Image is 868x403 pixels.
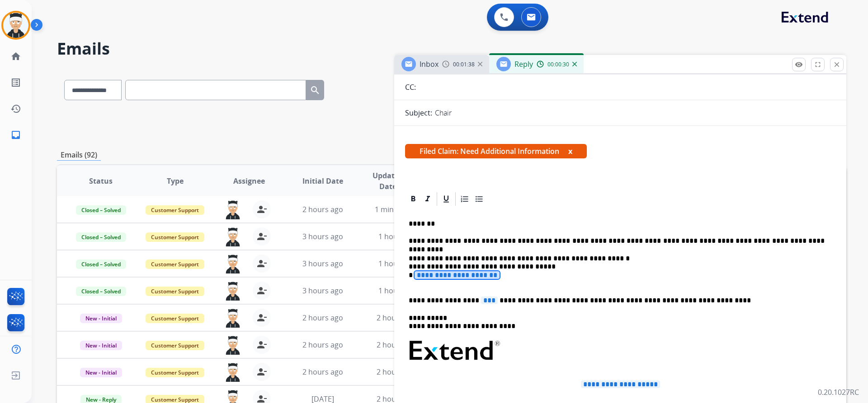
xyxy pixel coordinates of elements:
[377,367,417,377] span: 2 hours ago
[814,60,822,69] mat-icon: fullscreen
[57,149,101,161] p: Emails (92)
[302,259,343,269] span: 3 hours ago
[224,309,242,328] img: agent-avatar
[377,340,417,350] span: 2 hours ago
[795,60,803,69] mat-icon: remove_red_eye
[256,285,267,296] mat-icon: person_remove
[256,312,267,323] mat-icon: person_remove
[310,85,321,96] mat-icon: search
[472,192,486,206] div: Bullet List
[302,232,343,241] span: 3 hours ago
[256,339,267,350] mat-icon: person_remove
[57,40,846,58] h2: Emails
[302,286,343,296] span: 3 hours ago
[833,60,841,69] mat-icon: close
[80,341,122,350] span: New - Initial
[818,387,859,398] p: 0.20.1027RC
[302,367,343,377] span: 2 hours ago
[302,340,343,350] span: 2 hours ago
[10,103,21,114] mat-icon: history
[224,363,242,382] img: agent-avatar
[146,287,204,296] span: Customer Support
[146,368,204,377] span: Customer Support
[10,51,21,62] mat-icon: home
[405,144,587,158] span: Filed Claim: Need Additional Information
[378,259,415,269] span: 1 hour ago
[435,107,452,118] p: Chair
[421,192,434,206] div: Italic
[10,77,21,88] mat-icon: list_alt
[453,61,475,68] span: 00:01:38
[167,176,184,186] span: Type
[406,192,420,206] div: Bold
[377,313,417,323] span: 2 hours ago
[256,231,267,242] mat-icon: person_remove
[224,200,242,219] img: agent-avatar
[224,282,242,301] img: agent-avatar
[368,170,409,192] span: Updated Date
[302,176,343,186] span: Initial Date
[378,286,415,296] span: 1 hour ago
[405,107,432,118] p: Subject:
[514,59,533,69] span: Reply
[439,192,453,206] div: Underline
[146,232,204,242] span: Customer Support
[89,176,113,186] span: Status
[146,341,204,350] span: Customer Support
[76,259,126,269] span: Closed – Solved
[146,259,204,269] span: Customer Support
[80,314,122,323] span: New - Initial
[76,232,126,242] span: Closed – Solved
[405,82,416,93] p: CC:
[568,146,572,157] button: x
[302,204,343,214] span: 2 hours ago
[76,287,126,296] span: Closed – Solved
[224,255,242,273] img: agent-avatar
[378,232,415,241] span: 1 hour ago
[256,258,267,269] mat-icon: person_remove
[80,368,122,377] span: New - Initial
[146,205,204,215] span: Customer Support
[547,61,569,68] span: 00:00:30
[233,176,265,186] span: Assignee
[224,227,242,246] img: agent-avatar
[10,130,21,140] mat-icon: inbox
[375,204,420,214] span: 1 minute ago
[76,205,126,215] span: Closed – Solved
[302,313,343,323] span: 2 hours ago
[3,13,28,38] img: avatar
[420,59,439,69] span: Inbox
[256,204,267,215] mat-icon: person_remove
[256,366,267,377] mat-icon: person_remove
[146,314,204,323] span: Customer Support
[458,192,472,206] div: Ordered List
[224,336,242,355] img: agent-avatar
